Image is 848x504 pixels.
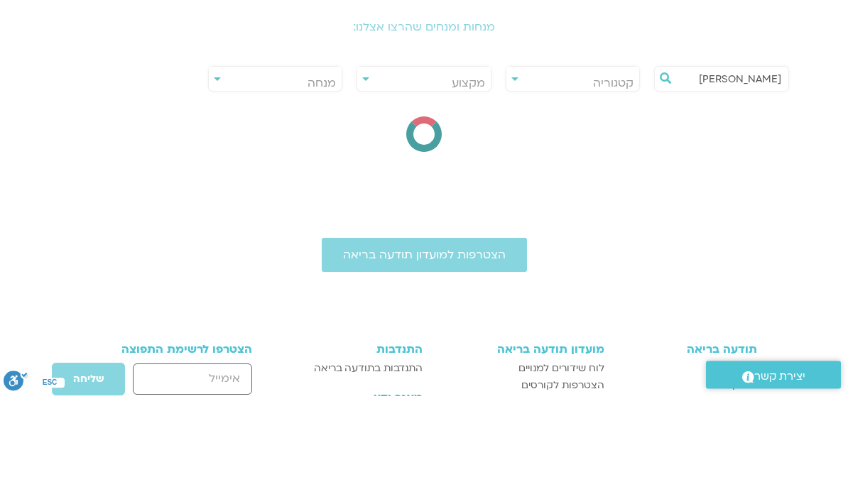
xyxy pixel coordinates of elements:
[757,11,820,32] img: תודעה בריאה
[133,472,251,503] input: אימייל
[91,451,252,464] h3: הצטרפו לרשימת התפוצה
[265,8,323,35] a: תמכו בנו
[73,482,104,493] span: שליחה
[437,451,604,464] h3: מועדון תודעה בריאה
[619,486,758,503] a: צור קשר
[308,184,336,199] span: מנחה
[706,469,841,497] a: יצירת קשר
[291,469,423,486] a: התנדבות בתודעה בריאה
[26,129,822,142] h2: מנחות ומנחים שהרצו אצלנו:
[437,469,604,486] a: לוח שידורים למנויים
[593,184,634,199] span: קטגוריה
[619,451,758,464] h3: תודעה בריאה
[314,469,423,486] span: התנדבות בתודעה בריאה
[676,175,781,199] input: חיפוש
[452,184,485,199] span: מקצוע
[334,8,388,35] a: עזרה
[521,486,604,503] span: הצטרפות לקורסים
[399,8,504,35] a: קורסים ופעילות
[619,469,758,486] a: מי אנחנו
[754,475,805,494] span: יצירת קשר
[515,8,600,35] a: ההקלטות שלי
[518,469,604,486] span: לוח שידורים למנויים
[322,346,527,380] a: הצטרפות למועדון תודעה בריאה
[611,8,699,35] a: לוח שידורים
[291,451,423,464] h3: התנדבות
[343,357,506,370] span: הצטרפות למועדון תודעה בריאה
[186,34,662,72] p: אנו עושים כל מאמץ להביא לך את בכירי ובכירות המנחים בארץ. בכל תחום ותחום אנו מחפשים את המרצים , אנ...
[437,486,604,503] a: הצטרפות לקורסים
